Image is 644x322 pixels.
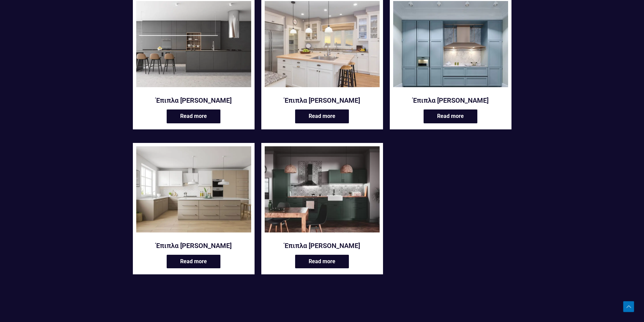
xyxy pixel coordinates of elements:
a: Έπιπλα κουζίνας Puka [393,1,508,92]
a: Έπιπλα [PERSON_NAME] [265,241,380,250]
a: Έπιπλα [PERSON_NAME] [265,96,380,105]
a: Read more about “Έπιπλα κουζίνας Sargasso” [295,255,349,269]
a: Palolem κουζίνα [265,1,380,92]
a: Έπιπλα [PERSON_NAME] [136,96,251,105]
a: Read more about “Έπιπλα κουζίνας Puka” [424,109,477,123]
a: Έπιπλα [PERSON_NAME] [136,241,251,250]
a: Έπιπλα κουζίνας Querim [136,146,251,237]
a: Read more about “Έπιπλα κουζίνας Oludeniz” [167,109,220,123]
a: Έπιπλα [PERSON_NAME] [393,96,508,105]
a: Read more about “Έπιπλα κουζίνας Querim” [167,255,220,269]
a: Έπιπλα κουζίνας Oludeniz [136,1,251,92]
a: Read more about “Έπιπλα κουζίνας Palolem” [295,109,349,123]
